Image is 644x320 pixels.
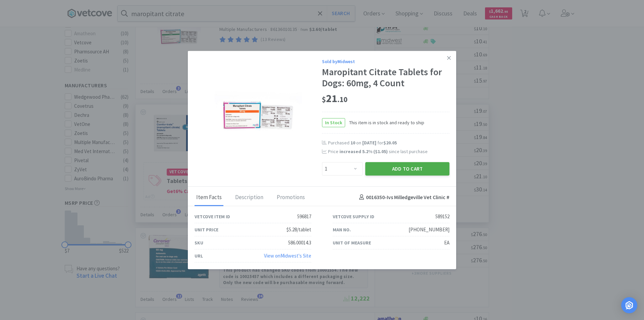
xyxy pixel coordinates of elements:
span: [DATE] [362,140,376,146]
div: Vetcove Supply ID [333,213,374,220]
span: . 10 [337,95,347,104]
div: Unit of Measure [333,239,371,246]
div: Open Intercom Messenger [621,297,637,313]
div: Description [233,189,265,206]
div: Maropitant Citrate Tablets for Dogs: 60mg, 4 Count [322,66,449,89]
span: $ [322,95,326,104]
div: Man No. [333,226,351,233]
a: View onMidwest's Site [264,253,311,259]
div: [PHONE_NUMBER] [409,226,449,234]
span: 21 [322,92,347,105]
div: Promotions [275,189,307,206]
h4: 0016350 - Ivs Milledgeville Vet Clinic # [357,193,449,202]
div: Price since last purchase [328,148,449,155]
span: increased 5.2 % ( ) [339,148,388,154]
span: 10 [351,140,355,146]
div: EA [444,239,449,247]
span: $1.05 [375,148,386,154]
div: 589152 [435,213,449,221]
span: $20.05 [383,140,397,146]
div: SKU [195,239,203,246]
div: Purchased on for [328,140,449,146]
button: Add to Cart [365,162,449,175]
span: This item is in stock and ready to ship [345,119,424,126]
div: $5.28/tablet [286,226,311,234]
div: Vetcove Item ID [195,213,230,220]
span: In Stock [322,119,345,127]
div: Item Facts [195,189,223,206]
div: 586.00014.3 [288,239,311,247]
div: Sold by Midwest [322,57,449,65]
img: 2e1f460a8ecb4eac8902a1a1087b018a_589152.jpeg [215,73,302,160]
div: Unit Price [195,226,218,233]
div: URL [195,252,203,259]
div: 596817 [297,213,311,221]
